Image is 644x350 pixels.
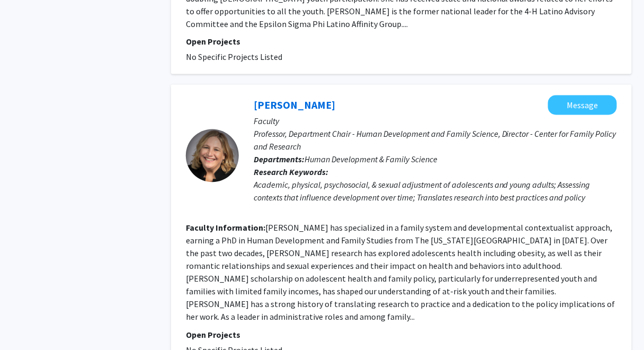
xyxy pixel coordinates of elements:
[8,302,45,342] iframe: Chat
[254,179,617,204] div: Academic, physical, psychosocial, & sexual adjustment of adolescents and young adults; Assessing ...
[548,95,617,115] button: Message Brenda Lohman
[186,329,617,342] p: Open Projects
[254,99,335,112] a: [PERSON_NAME]
[186,52,282,63] span: No Specific Projects Listed
[254,115,617,128] p: Faculty
[186,223,265,233] b: Faculty Information:
[254,128,617,153] p: Professor, Department Chair - Human Development and Family Science, Director - Center for Family ...
[305,154,437,165] span: Human Development & Family Science
[186,223,615,322] fg-read-more: [PERSON_NAME] has specialized in a family system and developmental contextualist approach, earnin...
[254,167,328,178] b: Research Keywords:
[254,154,305,165] b: Departments:
[186,36,617,48] p: Open Projects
